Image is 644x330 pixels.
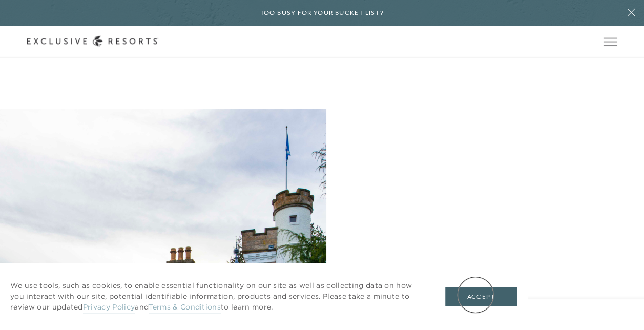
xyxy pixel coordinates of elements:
[445,287,517,306] button: Accept
[83,302,135,313] a: Privacy Policy
[10,280,425,313] p: We use tools, such as cookies, to enable essential functionality on our site as well as collectin...
[149,302,221,313] a: Terms & Conditions
[604,38,617,45] button: Open navigation
[260,8,384,18] h6: Too busy for your bucket list?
